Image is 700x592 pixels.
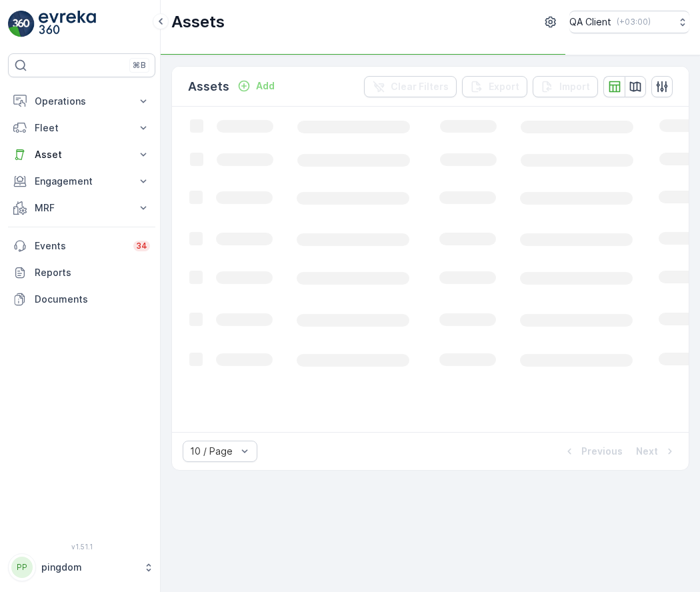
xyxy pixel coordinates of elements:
button: PPpingdom [8,553,155,581]
p: Export [489,80,519,93]
a: Documents [8,286,155,313]
p: Clear Filters [391,80,449,93]
a: Reports [8,259,155,286]
p: Reports [35,266,150,279]
p: Previous [581,445,623,458]
p: Documents [35,293,150,306]
button: Import [533,76,598,97]
p: MRF [35,201,129,215]
p: QA Client [569,15,611,29]
button: Export [462,76,527,97]
button: Next [635,443,678,459]
img: logo [8,11,35,37]
p: Import [559,80,590,93]
p: pingdom [41,561,137,574]
p: Add [256,79,275,93]
a: Events34 [8,233,155,259]
button: MRF [8,195,155,221]
button: Add [232,78,280,94]
p: 34 [136,241,147,251]
p: Assets [171,11,225,33]
button: Engagement [8,168,155,195]
button: Asset [8,141,155,168]
div: PP [11,557,33,578]
p: Fleet [35,121,129,135]
button: Operations [8,88,155,115]
button: QA Client(+03:00) [569,11,689,33]
button: Clear Filters [364,76,457,97]
button: Fleet [8,115,155,141]
p: Operations [35,95,129,108]
button: Previous [561,443,624,459]
p: Asset [35,148,129,161]
p: Events [35,239,125,253]
p: Assets [188,77,229,96]
p: ⌘B [133,60,146,71]
img: logo_light-DOdMpM7g.png [39,11,96,37]
p: Next [636,445,658,458]
span: v 1.51.1 [8,543,155,551]
p: Engagement [35,175,129,188]
p: ( +03:00 ) [617,17,651,27]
